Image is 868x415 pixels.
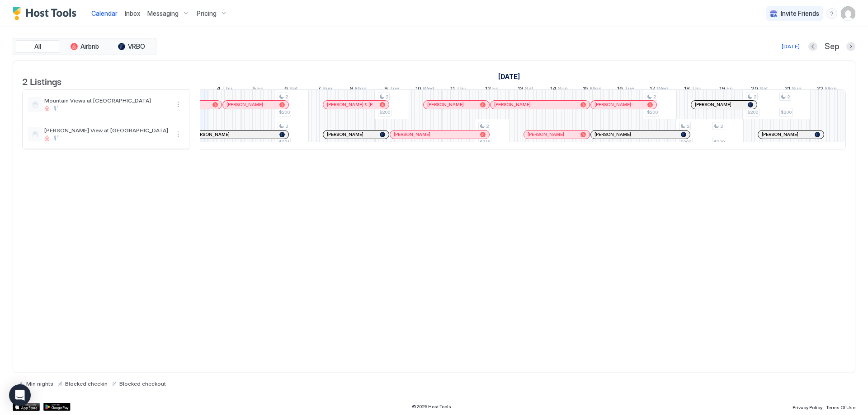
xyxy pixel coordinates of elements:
[780,41,801,52] button: [DATE]
[315,83,335,96] a: September 7, 2025
[173,99,184,110] button: More options
[792,85,802,94] span: Sun
[13,403,40,411] a: App Store
[793,405,822,410] span: Privacy Policy
[197,9,217,18] span: Pricing
[594,131,631,137] span: [PERSON_NAME]
[15,40,60,53] button: All
[647,83,671,96] a: September 17, 2025
[548,83,570,96] a: September 14, 2025
[284,85,288,94] span: 6
[382,83,401,96] a: September 9, 2025
[348,83,369,96] a: September 8, 2025
[427,102,464,107] span: [PERSON_NAME]
[647,109,658,115] span: $200
[327,102,376,107] span: [PERSON_NAME] & [PERSON_NAME]
[714,139,725,145] span: $300
[193,131,230,137] span: [PERSON_NAME]
[657,85,669,94] span: Wed
[91,9,118,17] span: Calendar
[222,85,232,94] span: Thu
[550,85,557,94] span: 14
[617,85,623,94] span: 16
[784,85,790,94] span: 21
[252,85,256,94] span: 5
[483,83,501,96] a: September 12, 2025
[615,83,637,96] a: September 16, 2025
[749,83,770,96] a: September 20, 2025
[787,94,790,100] span: 2
[594,102,631,107] span: [PERSON_NAME]
[226,102,263,107] span: [PERSON_NAME]
[125,9,140,18] a: Inbox
[762,131,798,137] span: [PERSON_NAME]
[492,85,499,94] span: Fri
[386,94,388,100] span: 2
[826,402,855,411] a: Terms Of Use
[109,40,154,53] button: VRBO
[34,42,41,51] span: All
[682,83,704,96] a: September 18, 2025
[781,9,819,18] span: Invite Friends
[841,6,855,21] div: User profile
[653,94,656,100] span: 2
[214,83,235,96] a: September 4, 2025
[44,127,169,134] span: [PERSON_NAME] View at [GEOGRAPHIC_DATA]
[289,85,298,94] span: Sat
[173,129,184,140] button: More options
[826,405,855,410] span: Terms Of Use
[624,85,634,94] span: Tue
[814,83,839,96] a: September 22, 2025
[327,131,363,137] span: [PERSON_NAME]
[317,85,321,94] span: 7
[680,139,691,145] span: $300
[412,404,451,410] span: © 2025 Host Tools
[518,85,524,94] span: 13
[494,102,531,107] span: [PERSON_NAME]
[65,380,108,387] span: Blocked checkin
[816,85,824,94] span: 22
[423,85,434,94] span: Wed
[355,85,367,94] span: Mon
[684,85,690,94] span: 18
[726,85,733,94] span: Fri
[285,94,288,100] span: 2
[825,42,839,52] span: Sep
[580,83,604,96] a: September 15, 2025
[250,83,266,96] a: September 5, 2025
[583,85,589,94] span: 15
[793,402,822,411] a: Privacy Policy
[415,85,421,94] span: 10
[44,97,169,104] span: Mountain Views at [GEOGRAPHIC_DATA]
[147,9,179,18] span: Messaging
[125,9,140,17] span: Inbox
[384,85,388,94] span: 9
[217,85,221,94] span: 4
[485,85,491,94] span: 12
[456,85,467,94] span: Thu
[650,85,656,94] span: 17
[448,83,469,96] a: September 11, 2025
[751,85,758,94] span: 20
[43,403,71,411] a: Google Play Store
[379,109,390,115] span: $200
[687,123,689,129] span: 2
[695,102,731,107] span: [PERSON_NAME]
[119,380,166,387] span: Blocked checkout
[13,7,80,20] a: Host Tools Logo
[80,42,99,51] span: Airbnb
[480,139,490,145] span: $316
[825,85,837,94] span: Mon
[450,85,455,94] span: 11
[173,129,184,140] div: menu
[558,85,568,94] span: Sun
[13,38,156,55] div: tab-group
[91,9,118,18] a: Calendar
[691,85,702,94] span: Thu
[826,8,837,19] div: menu
[747,109,758,115] span: $200
[173,99,184,110] div: menu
